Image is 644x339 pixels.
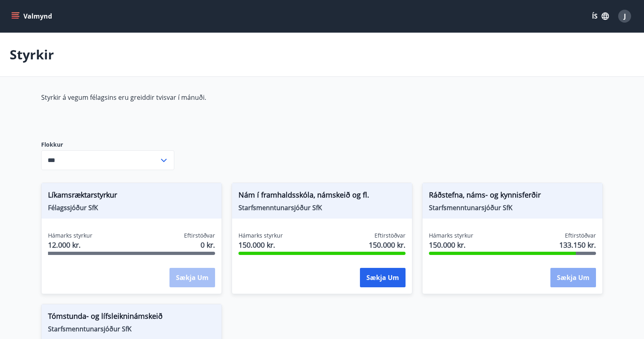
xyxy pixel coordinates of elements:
[184,232,215,240] span: Eftirstöðvar
[429,190,596,203] span: Ráðstefna, náms- og kynnisferðir
[238,203,406,212] span: Starfsmenntunarsjóður SfK
[559,240,596,250] span: 133.150 kr.
[624,12,626,21] span: J
[10,9,55,23] button: menu
[550,268,596,287] button: Sækja um
[588,9,613,23] button: ÍS
[369,240,406,250] span: 150.000 kr.
[41,141,174,149] label: Flokkur
[238,240,283,250] span: 150.000 kr.
[201,240,215,250] span: 0 kr.
[238,190,406,203] span: Nám í framhaldsskóla, námskeið og fl.
[48,324,215,333] span: Starfsmenntunarsjóður SfK
[615,6,634,26] button: J
[10,46,54,63] p: Styrkir
[429,203,596,212] span: Starfsmenntunarsjóður SfK
[360,268,406,287] button: Sækja um
[48,311,215,324] span: Tómstunda- og lífsleikninámskeið
[48,190,215,203] span: Líkamsræktarstyrkur
[48,203,215,212] span: Félagssjóður SfK
[374,232,406,240] span: Eftirstöðvar
[429,232,473,240] span: Hámarks styrkur
[48,232,92,240] span: Hámarks styrkur
[238,232,283,240] span: Hámarks styrkur
[429,240,473,250] span: 150.000 kr.
[41,93,422,102] p: Styrkir á vegum félagsins eru greiddir tvisvar í mánuði.
[48,240,92,250] span: 12.000 kr.
[565,232,596,240] span: Eftirstöðvar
